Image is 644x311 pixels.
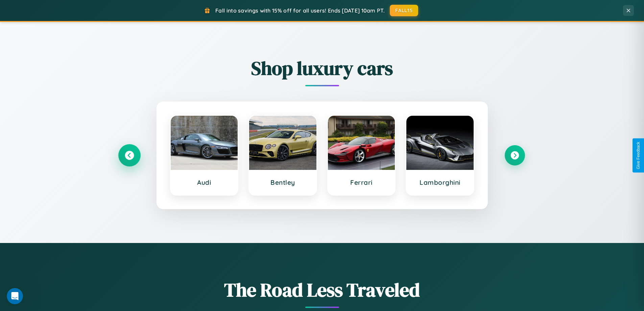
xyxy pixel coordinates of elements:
[390,5,418,16] button: FALL15
[335,178,388,186] h3: Ferrari
[256,178,310,186] h3: Bentley
[636,142,641,169] div: Give Feedback
[7,288,23,304] iframe: Intercom live chat
[215,7,385,14] span: Fall into savings with 15% off for all users! Ends [DATE] 10am PT.
[413,178,467,186] h3: Lamborghini
[119,55,525,81] h2: Shop luxury cars
[177,178,231,186] h3: Audi
[119,277,525,303] h1: The Road Less Traveled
